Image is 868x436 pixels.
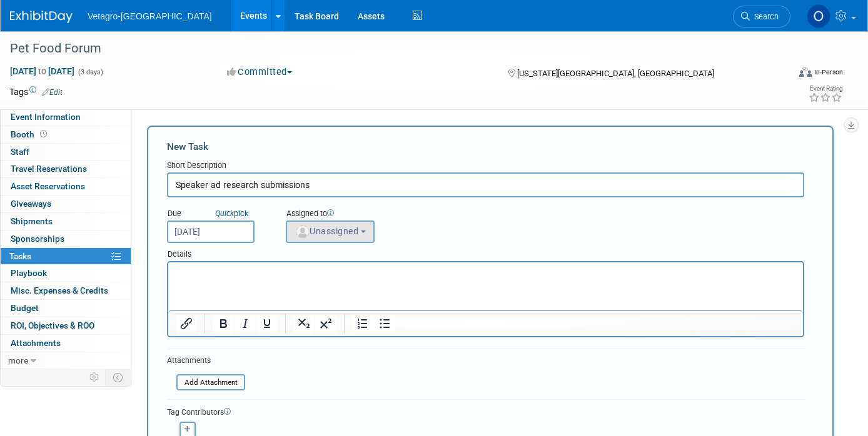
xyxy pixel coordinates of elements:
[11,199,51,209] span: Giveaways
[223,66,297,79] button: Committed
[814,67,843,77] div: In-Person
[213,315,234,332] button: Bold
[6,37,772,60] div: Pet Food Forum
[286,220,375,243] button: Unassigned
[1,161,131,177] a: Travel Reservations
[799,67,812,77] img: Format-Inperson.png
[720,65,843,84] div: Event Format
[352,315,373,332] button: Numbered list
[167,355,245,366] div: Attachments
[11,338,61,348] span: Attachments
[9,251,31,261] span: Tasks
[8,355,28,365] span: more
[1,300,131,317] a: Budget
[1,335,131,352] a: Attachments
[77,68,103,76] span: (3 days)
[11,268,47,278] span: Playbook
[733,6,790,27] a: Search
[11,320,94,330] span: ROI, Objectives & ROO
[1,230,131,247] a: Sponsorships
[11,216,53,226] span: Shipments
[809,86,842,92] div: Event Rating
[11,234,64,244] span: Sponsorships
[10,11,73,23] img: ExhibitDay
[1,282,131,299] a: Misc. Expenses & Credits
[38,129,49,139] span: Booth not reserved yet
[11,147,29,157] span: Staff
[167,220,255,243] input: Due Date
[1,317,131,334] a: ROI, Objectives & ROO
[88,11,212,21] span: Vetagro-[GEOGRAPHIC_DATA]
[807,4,830,28] img: OliviaM Last
[42,88,63,97] a: Edit
[1,196,131,212] a: Giveaways
[286,208,431,220] div: Assigned to
[84,369,106,385] td: Personalize Event Tab Strip
[295,226,358,236] span: Unassigned
[235,315,256,332] button: Italic
[11,181,85,191] span: Asset Reservations
[167,140,804,154] div: New Task
[11,164,87,174] span: Travel Reservations
[1,144,131,161] a: Staff
[293,315,315,332] button: Subscript
[167,208,267,220] div: Due
[168,262,803,310] iframe: Rich Text Area
[167,160,804,172] div: Short Description
[1,265,131,282] a: Playbook
[11,303,39,313] span: Budget
[11,285,108,295] span: Misc. Expenses & Credits
[9,86,63,98] td: Tags
[36,66,48,76] span: to
[167,405,804,418] div: Tag Contributors
[1,352,131,369] a: more
[176,315,197,332] button: Insert/edit link
[11,129,49,139] span: Booth
[315,315,336,332] button: Superscript
[1,178,131,195] a: Asset Reservations
[256,315,278,332] button: Underline
[374,315,395,332] button: Bullet list
[9,66,75,77] span: [DATE] [DATE]
[1,213,131,230] a: Shipments
[11,112,81,122] span: Event Information
[213,208,251,219] a: Quickpick
[1,126,131,143] a: Booth
[167,172,804,197] input: Name of task or a short description
[106,369,131,385] td: Toggle Event Tabs
[215,209,234,218] i: Quick
[167,243,804,261] div: Details
[1,109,131,126] a: Event Information
[517,69,714,78] span: [US_STATE][GEOGRAPHIC_DATA], [GEOGRAPHIC_DATA]
[750,12,779,21] span: Search
[1,248,131,265] a: Tasks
